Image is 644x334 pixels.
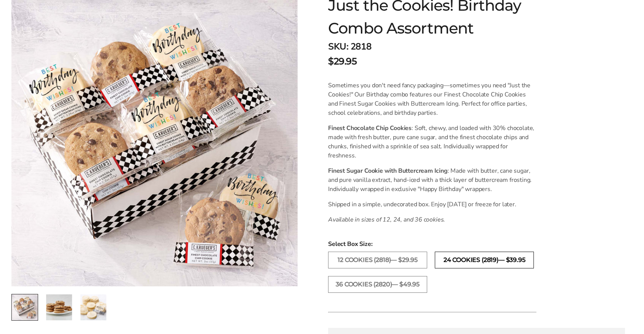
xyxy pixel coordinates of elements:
[12,294,38,320] img: Just the Cookies! Birthday Combo Assortment
[328,81,537,117] p: Sometimes you don't need fancy packaging—sometimes you need "Just the Cookies!" Our Birthday comb...
[351,40,371,53] span: 2818
[11,294,38,321] a: 1 / 3
[328,167,448,175] b: Finest Sugar Cookie with Buttercream Icing
[328,239,625,249] span: Select Box Size:
[328,40,348,53] strong: SKU:
[328,166,537,194] p: : Made with butter, cane sugar, and pure vanilla extract, hand-iced with a thick layer of butterc...
[328,215,445,224] em: Available in sizes of 12, 24, and 36 cookies.
[328,124,412,132] b: Finest Chocolate Chip Cookies
[46,294,72,321] a: 2 / 3
[328,55,357,68] span: $29.95
[80,294,107,321] a: 3 / 3
[435,252,534,268] label: 24 COOKIES (2819)— $39.95
[80,294,106,320] img: Just the Cookies! Birthday Combo Assortment
[328,124,537,160] p: : Soft, chewy, and loaded with 30% chocolate, made with fresh butter, pure cane sugar, and the fi...
[328,252,427,268] label: 12 COOKIES (2818)— $29.95
[328,276,427,293] label: 36 COOKIES (2820)— $49.95
[46,294,72,320] img: Just the Cookies! Birthday Combo Assortment
[328,200,537,209] p: Shipped in a simple, undecorated box. Enjoy [DATE] or freeze for later.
